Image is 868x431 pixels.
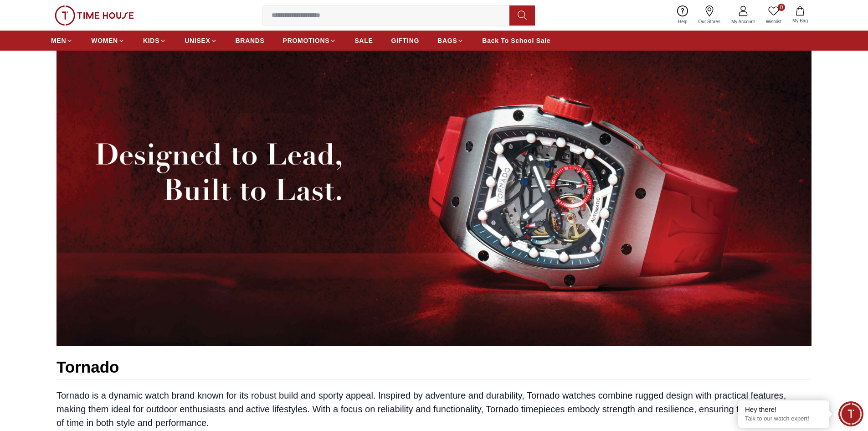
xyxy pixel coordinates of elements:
a: BAGS [437,32,464,49]
span: WOMEN [91,36,118,45]
span: Help [674,18,691,25]
span: BRANDS [236,36,265,45]
a: Tornado [56,358,119,376]
a: Help [673,4,693,27]
span: MEN [51,36,66,45]
button: My Bag [787,5,813,26]
img: Tornado [56,51,812,346]
span: KIDS [143,36,159,45]
p: Tornado is a dynamic watch brand known for its robust build and sporty appeal. Inspired by advent... [56,389,812,430]
a: UNISEX [185,32,217,49]
a: PROMOTIONS [283,32,337,49]
img: ... [55,5,134,26]
a: Back To School Sale [482,32,550,49]
span: UNISEX [185,36,210,45]
span: Back To School Sale [482,36,550,45]
div: Chat Widget [838,401,863,426]
a: SALE [354,32,373,49]
a: Our Stores [693,4,726,27]
a: 0Wishlist [760,4,787,27]
a: KIDS [143,32,166,49]
span: BAGS [437,36,457,45]
a: BRANDS [236,32,265,49]
span: GIFTING [391,36,419,45]
div: Hey there! [745,405,822,414]
span: PROMOTIONS [283,36,330,45]
a: WOMEN [91,32,125,49]
span: Wishlist [762,18,785,25]
span: My Bag [789,17,812,24]
span: Our Stores [695,18,724,25]
a: GIFTING [391,32,419,49]
p: Talk to our watch expert! [745,415,822,423]
span: 0 [778,4,785,11]
span: SALE [354,36,373,45]
span: My Account [728,18,759,25]
a: MEN [51,32,73,49]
